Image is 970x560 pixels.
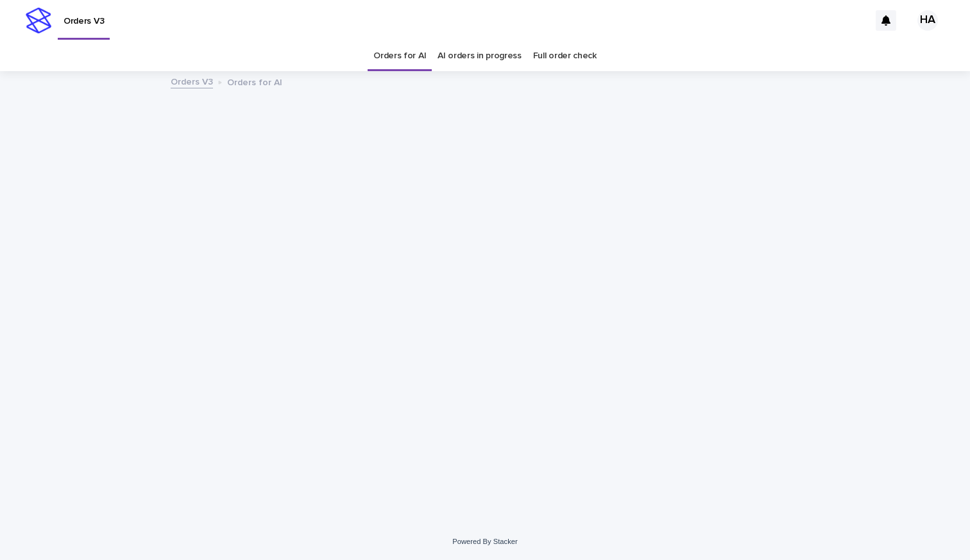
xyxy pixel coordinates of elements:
[171,74,213,88] a: Orders V3
[26,8,51,33] img: stacker-logo-s-only.png
[452,538,517,545] a: Powered By Stacker
[373,41,426,71] a: Orders for AI
[533,41,597,71] a: Full order check
[227,74,282,88] p: Orders for AI
[438,41,522,71] a: AI orders in progress
[917,10,938,31] div: HA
